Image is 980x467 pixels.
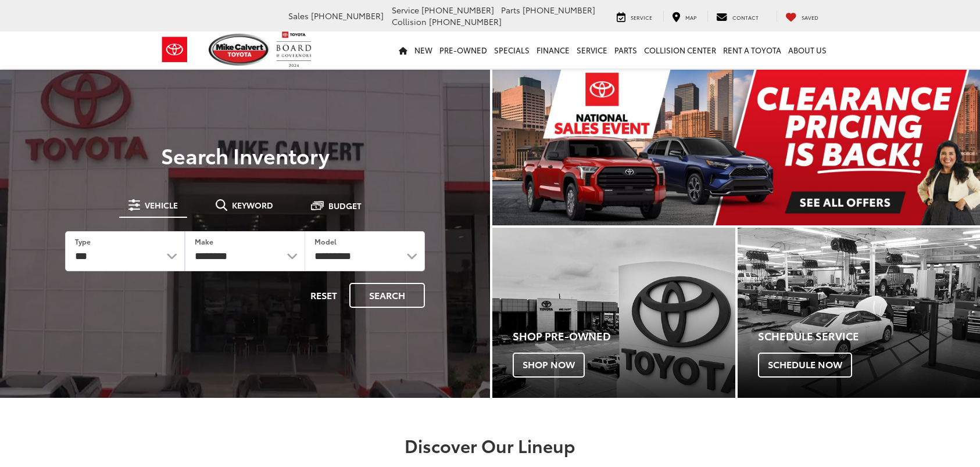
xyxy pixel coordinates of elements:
[492,70,980,225] div: carousel slide number 1 of 1
[349,283,425,308] button: Search
[611,31,641,69] a: Parts
[732,13,759,21] span: Contact
[49,143,441,167] h3: Search Inventory
[685,13,696,21] span: Map
[777,10,827,22] a: My Saved Vehicles
[395,31,411,69] a: Home
[492,70,980,225] section: Carousel section with vehicle pictures - may contain disclaimers.
[641,31,720,69] a: Collision Center
[492,228,735,397] div: Toyota
[491,31,533,69] a: Specials
[75,236,91,246] label: Type
[209,34,270,66] img: Mike Calvert Toyota
[802,13,818,21] span: Saved
[758,353,852,377] span: Schedule Now
[573,31,611,69] a: Service
[513,331,735,342] h4: Shop Pre-Owned
[436,31,491,69] a: Pre-Owned
[421,4,494,16] span: [PHONE_NUMBER]
[301,283,347,308] button: Reset
[232,201,273,209] span: Keyword
[392,16,427,27] span: Collision
[631,13,652,21] span: Service
[411,31,436,69] a: New
[707,10,767,22] a: Contact
[501,4,520,16] span: Parts
[153,31,196,69] img: Toyota
[663,10,705,22] a: Map
[392,4,419,16] span: Service
[785,31,830,69] a: About Us
[513,353,585,377] span: Shop Now
[314,236,337,246] label: Model
[523,4,595,16] span: [PHONE_NUMBER]
[80,436,900,455] h2: Discover Our Lineup
[720,31,785,69] a: Rent a Toyota
[429,16,502,27] span: [PHONE_NUMBER]
[608,10,661,22] a: Service
[492,70,980,225] img: Clearance Pricing Is Back
[328,202,362,210] span: Budget
[145,201,178,209] span: Vehicle
[195,236,213,246] label: Make
[311,10,384,21] span: [PHONE_NUMBER]
[533,31,573,69] a: Finance
[492,228,735,397] a: Shop Pre-Owned Shop Now
[288,10,309,21] span: Sales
